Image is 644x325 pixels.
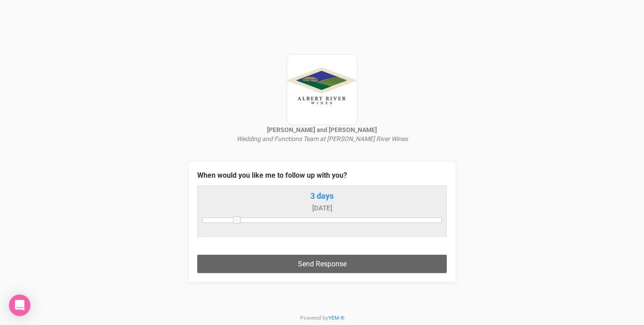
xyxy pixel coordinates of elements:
[202,190,442,214] span: 3 days
[197,171,447,181] legend: When would you like me to follow up with you?
[328,315,344,321] a: YEM ®
[286,54,358,125] img: logo.JPG
[312,204,332,212] small: [DATE]
[197,255,447,273] button: Send Response
[9,295,30,316] div: Open Intercom Messenger
[237,135,408,142] i: Wedding and Functions Team at [PERSON_NAME] River Wines
[267,126,377,133] strong: [PERSON_NAME] and [PERSON_NAME]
